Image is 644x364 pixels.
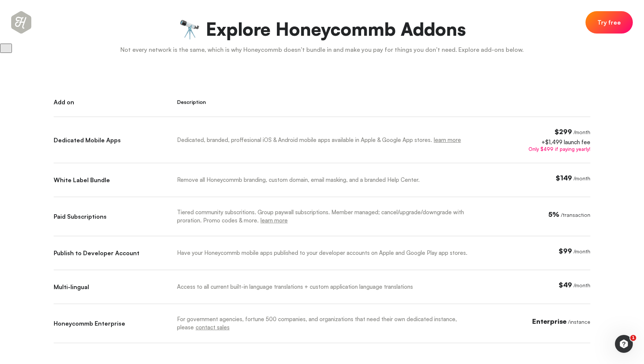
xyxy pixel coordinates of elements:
[54,137,155,143] div: Dedicated Mobile Apps
[555,127,572,136] span: $299
[196,324,230,331] a: contact sales
[261,217,288,224] a: learn more
[54,177,155,183] div: White Label Bundle
[54,213,155,220] div: Paid Subscriptions
[574,248,590,254] span: / month
[54,45,590,54] p: Not every network is the same, which is why Honeycommb doesn’t bundle in and make you pay for thi...
[177,283,475,291] div: Access to all current built-in language translations + custom application language translations
[559,281,572,289] span: $49
[177,315,475,332] div: For government agencies, fortune 500 companies, and organizations that need their own dedicated i...
[513,139,590,145] div: +$1,499 launch fee
[177,208,475,225] div: Tiered community subscritions. Group paywall subscriptions. Member managed; cancel/upgrade/downgr...
[561,212,590,218] span: / transaction
[568,319,590,325] span: / instance
[513,147,590,152] div: Only $499 if paying yearly!
[177,249,475,257] div: Have your Honeycommb mobile apps published to your developer accounts on Apple and Google Play ap...
[630,335,636,341] span: 1
[574,175,590,181] span: / month
[559,247,572,255] span: $99
[548,210,559,218] span: 5%
[54,284,155,290] div: Multi-lingual
[54,250,155,256] div: Publish to Developer Account
[177,176,475,184] div: Remove all Honeycommb branding, custom domain, email masking, and a branded Help Center.
[177,99,490,117] div: Description
[556,174,572,182] span: $149
[11,11,31,34] span: Scroll to top
[585,11,633,34] a: Try free
[574,129,590,135] span: / month
[532,317,566,325] span: Enterprise
[597,19,621,26] span: Try free
[54,99,155,117] div: Add on
[434,136,461,143] a: learn more
[54,320,155,327] div: Honeycommb Enterprise
[574,282,590,288] span: / month
[177,136,475,144] div: Dedicated, branded, proffesional iOS & Android mobile apps available in Apple & Google App stores.
[615,335,633,353] iframe: Intercom live chat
